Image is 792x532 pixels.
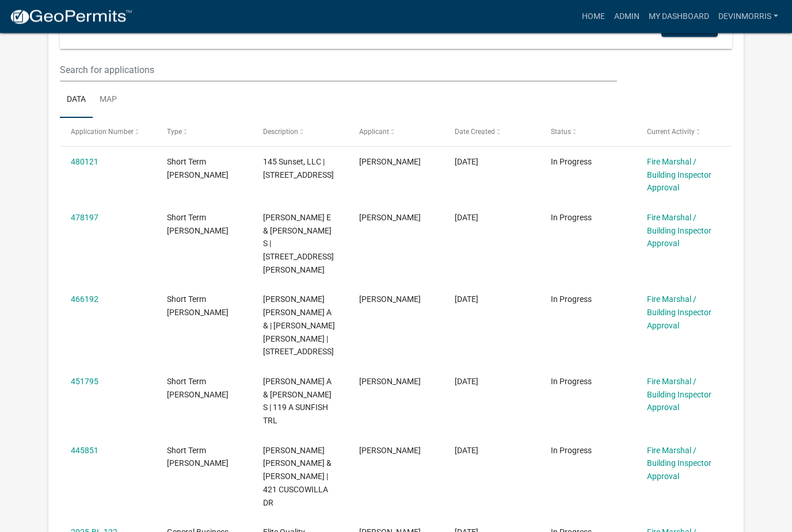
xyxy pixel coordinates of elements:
[167,295,229,317] span: Short Term Rental Registration
[60,82,93,119] a: Data
[647,128,695,136] span: Current Activity
[359,128,389,136] span: Applicant
[551,446,592,456] span: In Progress
[647,295,711,331] a: Fire Marshal / Building Inspector Approval
[359,295,421,304] span: Mauricio Araya
[252,118,348,146] datatable-header-cell: Description
[263,295,335,357] span: PISANI MAURICIO ANDRES A & | DORA LUZ B ROCHA | 102 OAKTON NORTH
[455,158,478,167] span: 09/17/2025
[156,118,252,146] datatable-header-cell: Type
[359,213,421,223] span: Kim S Thrift
[647,213,711,249] a: Fire Marshal / Building Inspector Approval
[348,118,444,146] datatable-header-cell: Applicant
[71,213,98,223] a: 478197
[60,59,618,82] input: Search for applications
[647,377,711,413] a: Fire Marshal / Building Inspector Approval
[636,118,732,146] datatable-header-cell: Current Activity
[444,118,540,146] datatable-header-cell: Date Created
[167,446,229,469] span: Short Term Rental Registration
[455,295,478,304] span: 08/19/2025
[551,295,592,304] span: In Progress
[610,6,644,28] a: Admin
[577,6,610,28] a: Home
[455,128,495,136] span: Date Created
[455,446,478,456] span: 07/07/2025
[71,128,134,136] span: Application Number
[263,128,298,136] span: Description
[644,6,714,28] a: My Dashboard
[551,377,592,386] span: In Progress
[71,158,98,167] a: 480121
[455,213,478,223] span: 09/14/2025
[167,377,229,400] span: Short Term Rental Registration
[167,158,229,180] span: Short Term Rental Registration
[551,128,571,136] span: Status
[359,446,421,456] span: Scott Fendler
[71,446,98,456] a: 445851
[71,377,98,386] a: 451795
[167,213,229,236] span: Short Term Rental Registration
[551,158,592,167] span: In Progress
[60,118,156,146] datatable-header-cell: Application Number
[263,213,334,275] span: SMALLWOOD JIMMIE E & SHERRY S | 321 SINCLAIR RD
[93,82,124,119] a: Map
[455,377,478,386] span: 07/18/2025
[263,446,332,508] span: FENDLER JEFFREY SCOTT & TWILA H | 421 CUSCOWILLA DR
[359,158,421,167] span: Ralph Jordan
[551,213,592,223] span: In Progress
[359,377,421,386] span: Michael Soros
[263,158,334,180] span: 145 Sunset, LLC | 145 SUNSET DR
[71,295,98,304] a: 466192
[714,6,783,28] a: Devinmorris
[167,128,182,136] span: Type
[647,446,711,482] a: Fire Marshal / Building Inspector Approval
[263,377,332,426] span: SOROS MICHAEL A & KAREN S | 119 A SUNFISH TRL
[647,158,711,193] a: Fire Marshal / Building Inspector Approval
[540,118,636,146] datatable-header-cell: Status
